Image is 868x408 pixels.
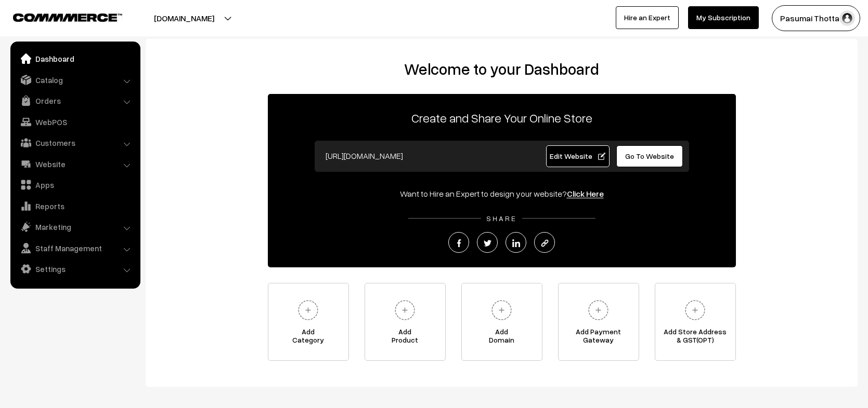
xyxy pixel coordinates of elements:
a: AddDomain [461,283,542,361]
img: plus.svg [487,296,516,324]
a: Catalog [13,71,137,89]
p: Create and Share Your Online Store [268,108,736,127]
a: Add PaymentGateway [558,283,639,361]
a: Apps [13,175,137,194]
img: plus.svg [391,296,419,324]
img: plus.svg [681,296,709,324]
a: AddCategory [268,283,349,361]
a: Customers [13,133,137,152]
a: Dashboard [13,49,137,68]
span: Add Store Address & GST(OPT) [655,328,735,348]
div: Want to Hire an Expert to design your website? [268,187,736,200]
a: Reports [13,197,137,215]
span: Add Payment Gateway [559,328,639,348]
img: plus.svg [584,296,613,324]
img: COMMMERCE [13,13,122,21]
span: Add Domain [462,328,542,348]
span: SHARE [481,214,522,223]
a: Settings [13,260,137,278]
span: Add Product [365,328,445,348]
button: [DOMAIN_NAME] [118,5,251,31]
a: Edit Website [546,145,610,167]
a: Hire an Expert [616,6,679,29]
a: Go To Website [616,145,683,167]
a: Add Store Address& GST(OPT) [655,283,736,361]
img: plus.svg [294,296,322,324]
button: Pasumai Thotta… [772,5,860,31]
a: Orders [13,91,137,110]
span: Go To Website [625,152,674,160]
span: Add Category [268,328,348,348]
a: COMMMERCE [13,10,104,23]
span: Edit Website [550,152,605,160]
a: Website [13,155,137,173]
a: Staff Management [13,239,137,257]
img: user [839,10,855,26]
a: WebPOS [13,113,137,131]
a: Marketing [13,217,137,236]
h2: Welcome to your Dashboard [156,60,847,78]
a: My Subscription [688,6,759,29]
a: AddProduct [365,283,446,361]
a: Click Here [567,188,604,199]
